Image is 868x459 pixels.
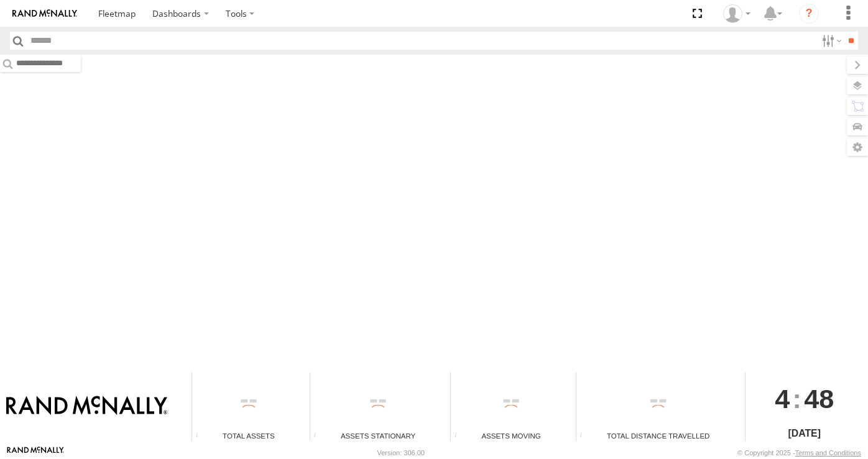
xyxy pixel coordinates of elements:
div: : [746,372,864,425]
div: Total Distance Travelled [576,430,741,441]
div: [DATE] [746,426,864,441]
span: 48 [804,372,834,425]
div: Total Assets [192,430,305,441]
div: Total number of Enabled Assets [192,432,211,441]
a: Terms and Conditions [795,449,861,457]
div: Version: 306.00 [377,449,425,457]
span: 4 [775,372,790,425]
a: Visit our Website [7,447,64,459]
label: Search Filter Options [817,32,844,50]
img: Rand McNally [6,396,167,417]
div: © Copyright 2025 - [737,449,861,457]
img: rand-logo.svg [12,9,77,18]
i: ? [799,4,819,24]
div: Total number of assets current stationary. [310,432,329,441]
label: Map Settings [847,139,868,156]
div: Total number of assets current in transit. [451,432,469,441]
div: Valeo Dash [719,4,755,23]
div: Assets Stationary [310,430,446,441]
div: Assets Moving [451,430,571,441]
div: Total distance travelled by all assets within specified date range and applied filters [576,432,595,441]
